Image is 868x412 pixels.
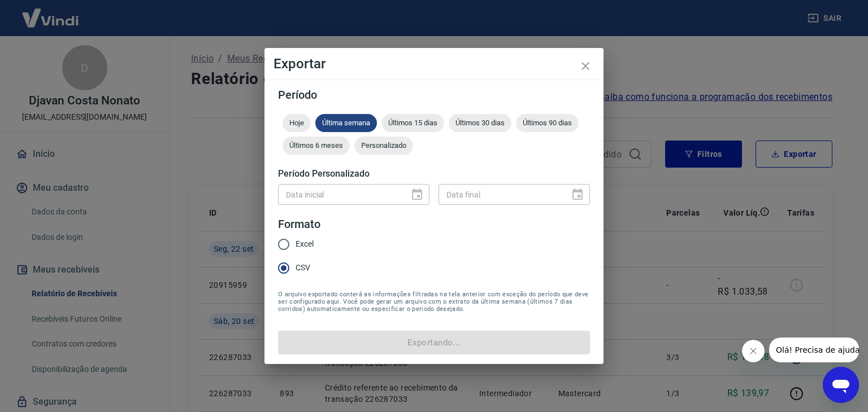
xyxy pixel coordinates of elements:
[283,119,311,127] span: Hoje
[742,340,765,362] iframe: Fechar mensagem
[278,291,590,313] span: O arquivo exportado conterá as informações filtradas na tela anterior com exceção do período que ...
[769,338,859,362] iframe: Mensagem da empresa
[283,137,350,155] div: Últimos 6 meses
[283,141,350,150] span: Últimos 6 meses
[381,114,444,132] div: Últimos 15 dias
[278,184,401,205] input: DD/MM/YYYY
[278,216,320,233] legend: Formato
[278,89,590,100] h5: Período
[572,52,599,80] button: close
[7,8,95,17] span: Olá! Precisa de ajuda?
[278,168,590,179] h5: Período Personalizado
[296,262,310,274] span: CSV
[296,238,314,250] span: Excel
[823,367,859,403] iframe: Botão para abrir a janela de mensagens
[439,184,562,205] input: DD/MM/YYYY
[283,114,311,132] div: Hoje
[274,57,594,71] h4: Exportar
[381,119,444,127] span: Últimos 15 dias
[449,119,511,127] span: Últimos 30 dias
[516,114,579,132] div: Últimos 90 dias
[315,119,377,127] span: Última semana
[354,141,413,150] span: Personalizado
[315,114,377,132] div: Última semana
[449,114,511,132] div: Últimos 30 dias
[516,119,579,127] span: Últimos 90 dias
[354,137,413,155] div: Personalizado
